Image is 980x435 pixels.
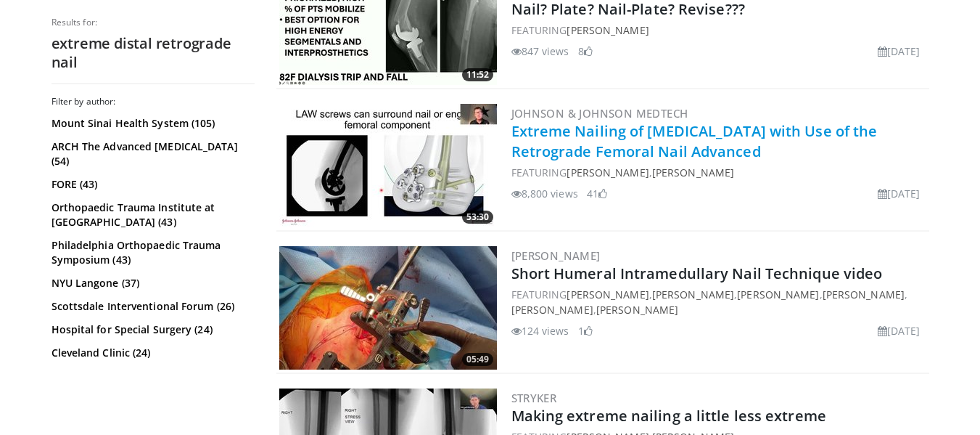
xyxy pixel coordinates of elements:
a: Scottsdale Interventional Forum (26) [52,299,251,314]
a: 05:49 [279,246,497,370]
a: NYU Langone (37) [52,276,251,290]
a: [PERSON_NAME] [652,288,734,301]
a: [PERSON_NAME] [567,23,648,37]
a: Making extreme nailing a little less extreme [511,406,826,426]
li: 847 views [511,44,569,59]
li: 1 [578,323,593,338]
a: 53:30 [279,104,497,227]
a: [PERSON_NAME] [511,248,601,263]
h3: Filter by author: [52,96,255,107]
a: ARCH The Advanced [MEDICAL_DATA] (54) [52,139,251,168]
a: Mount Sinai Health System (105) [52,116,251,131]
span: 53:30 [462,211,493,224]
li: 41 [587,186,607,201]
li: [DATE] [878,186,921,201]
a: Short Humeral Intramedullary Nail Technique video [511,264,883,283]
li: 8 [578,44,593,59]
a: [PERSON_NAME] [567,166,648,179]
li: [DATE] [878,44,921,59]
a: Extreme Nailing of [MEDICAL_DATA] with Use of the Retrograde Femoral Nail Advanced [511,121,878,161]
a: [PERSON_NAME] [596,303,678,317]
a: Hospital for Special Surgery (24) [52,322,251,337]
a: Stryker [511,391,557,405]
li: 8,800 views [511,186,578,201]
a: Philadelphia Orthopaedic Trauma Symposium (43) [52,238,251,267]
a: [PERSON_NAME] [823,288,905,301]
li: 124 views [511,323,569,338]
a: Johnson & Johnson MedTech [511,106,688,121]
li: [DATE] [878,323,921,338]
h2: extreme distal retrograde nail [52,34,255,72]
div: FEATURING , [511,165,926,180]
span: 11:52 [462,68,493,81]
div: FEATURING [511,23,926,38]
div: FEATURING , , , , , [511,287,926,317]
a: [PERSON_NAME] [567,288,648,301]
a: FORE (43) [52,177,251,192]
img: 70d3341c-7180-4ac6-a1fb-92ff90186a6e.300x170_q85_crop-smart_upscale.jpg [279,104,497,227]
a: [PERSON_NAME] [737,288,819,301]
p: Results for: [52,17,255,28]
a: [PERSON_NAME] [652,166,734,179]
span: 05:49 [462,353,493,366]
a: Cleveland Clinic (24) [52,346,251,360]
a: [PERSON_NAME] [511,303,593,317]
a: Orthopaedic Trauma Institute at [GEOGRAPHIC_DATA] (43) [52,200,251,229]
img: ea7069ef-e8d3-4530-ab91-e3aa5c7c291a.300x170_q85_crop-smart_upscale.jpg [279,246,497,370]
